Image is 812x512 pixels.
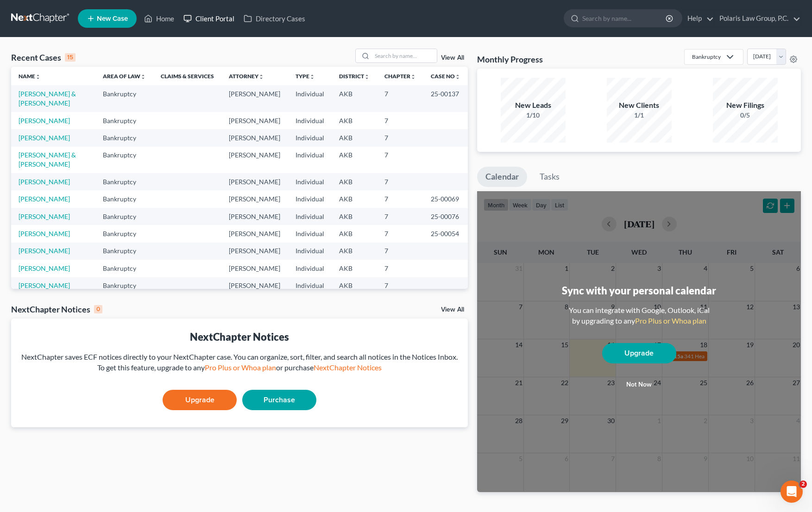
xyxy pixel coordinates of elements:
[221,85,288,112] td: [PERSON_NAME]
[683,10,714,27] a: Help
[441,306,464,313] a: View All
[221,129,288,146] td: [PERSON_NAME]
[103,73,146,80] a: Area of Lawunfold_more
[221,260,288,277] td: [PERSON_NAME]
[455,74,460,80] i: unfold_more
[95,190,153,207] td: Bankruptcy
[242,390,316,410] a: Purchase
[384,73,416,80] a: Chapterunfold_more
[781,481,803,503] iframe: Intercom live chat
[377,190,423,207] td: 7
[94,305,102,313] div: 0
[19,90,76,107] a: [PERSON_NAME] & [PERSON_NAME]
[501,111,566,120] div: 1/10
[314,363,382,372] a: NextChapter Notices
[19,195,70,203] a: [PERSON_NAME]
[377,243,423,260] td: 7
[221,277,288,294] td: [PERSON_NAME]
[221,112,288,129] td: [PERSON_NAME]
[19,230,70,237] a: [PERSON_NAME]
[288,208,332,225] td: Individual
[562,283,716,298] div: Sync with your personal calendar
[239,10,310,27] a: Directory Cases
[377,208,423,225] td: 7
[692,53,721,61] div: Bankruptcy
[582,10,667,27] input: Search by name...
[377,277,423,294] td: 7
[19,178,70,186] a: [PERSON_NAME]
[65,53,76,62] div: 15
[441,55,464,61] a: View All
[477,54,543,65] h3: Monthly Progress
[35,74,41,80] i: unfold_more
[377,173,423,190] td: 7
[221,208,288,225] td: [PERSON_NAME]
[95,208,153,225] td: Bankruptcy
[19,73,41,80] a: Nameunfold_more
[288,260,332,277] td: Individual
[431,73,460,80] a: Case Nounfold_more
[377,112,423,129] td: 7
[713,111,778,120] div: 0/5
[309,74,315,80] i: unfold_more
[607,111,672,120] div: 1/1
[140,74,146,80] i: unfold_more
[288,225,332,242] td: Individual
[19,247,70,255] a: [PERSON_NAME]
[602,375,676,394] button: Not now
[296,73,315,80] a: Typeunfold_more
[377,147,423,173] td: 7
[19,330,460,344] div: NextChapter Notices
[423,208,468,225] td: 25-00076
[179,10,239,27] a: Client Portal
[288,277,332,294] td: Individual
[372,49,437,62] input: Search by name...
[11,304,102,315] div: NextChapter Notices
[205,363,276,372] a: Pro Plus or Whoa plan
[139,10,179,27] a: Home
[332,277,377,294] td: AKB
[332,243,377,260] td: AKB
[221,243,288,260] td: [PERSON_NAME]
[377,225,423,242] td: 7
[95,112,153,129] td: Bankruptcy
[95,129,153,146] td: Bankruptcy
[288,243,332,260] td: Individual
[288,129,332,146] td: Individual
[258,74,264,80] i: unfold_more
[607,100,672,111] div: New Clients
[377,260,423,277] td: 7
[95,225,153,242] td: Bankruptcy
[221,173,288,190] td: [PERSON_NAME]
[332,190,377,207] td: AKB
[95,147,153,173] td: Bankruptcy
[97,15,128,22] span: New Case
[11,52,76,63] div: Recent Cases
[153,67,221,85] th: Claims & Services
[288,112,332,129] td: Individual
[410,74,416,80] i: unfold_more
[95,85,153,112] td: Bankruptcy
[531,167,568,187] a: Tasks
[332,260,377,277] td: AKB
[377,85,423,112] td: 7
[423,225,468,242] td: 25-00054
[423,190,468,207] td: 25-00069
[635,316,706,325] a: Pro Plus or Whoa plan
[799,481,807,488] span: 2
[332,147,377,173] td: AKB
[95,173,153,190] td: Bankruptcy
[364,74,370,80] i: unfold_more
[229,73,264,80] a: Attorneyunfold_more
[715,10,800,27] a: Polaris Law Group, P.C.
[19,352,460,373] div: NextChapter saves ECF notices directly to your NextChapter case. You can organize, sort, filter, ...
[332,112,377,129] td: AKB
[602,343,676,363] a: Upgrade
[19,134,70,142] a: [PERSON_NAME]
[332,173,377,190] td: AKB
[95,243,153,260] td: Bankruptcy
[19,117,70,125] a: [PERSON_NAME]
[377,129,423,146] td: 7
[332,225,377,242] td: AKB
[288,147,332,173] td: Individual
